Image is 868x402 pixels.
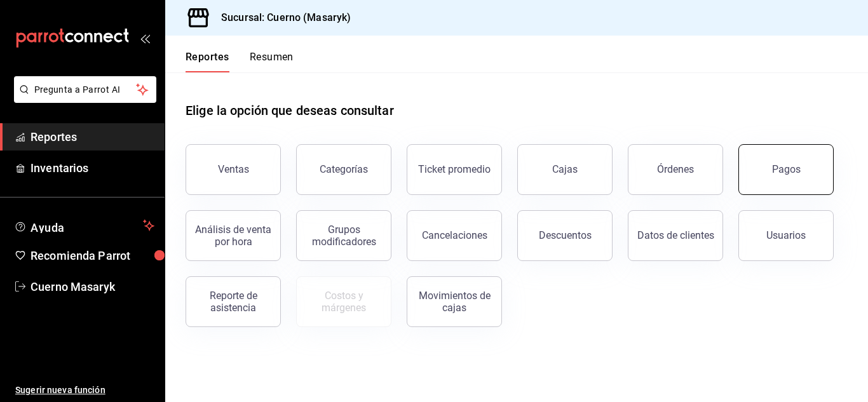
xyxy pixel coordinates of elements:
div: Descuentos [539,229,592,241]
div: navigation tabs [186,51,294,72]
div: Categorías [320,163,368,175]
div: Pagos [772,163,801,175]
div: Ticket promedio [418,163,491,175]
h3: Sucursal: Cuerno (Masaryk) [211,10,351,25]
button: Ventas [186,144,281,195]
div: Usuarios [766,229,806,241]
div: Cajas [552,162,578,177]
span: Reportes [31,128,154,145]
div: Movimientos de cajas [415,290,494,314]
button: Categorías [296,144,391,195]
h1: Elige la opción que deseas consultar [186,101,394,120]
button: Ticket promedio [407,144,502,195]
div: Grupos modificadores [304,224,383,248]
button: Reporte de asistencia [186,276,281,327]
span: Inventarios [31,159,154,177]
button: Datos de clientes [628,210,723,261]
button: Movimientos de cajas [407,276,502,327]
button: Análisis de venta por hora [186,210,281,261]
div: Cancelaciones [422,229,487,241]
button: Resumen [250,51,294,72]
button: Pregunta a Parrot AI [14,76,156,103]
span: Cuerno Masaryk [31,278,154,295]
button: Pagos [738,144,834,195]
button: Órdenes [628,144,723,195]
span: Sugerir nueva función [15,384,154,397]
a: Pregunta a Parrot AI [9,92,156,105]
button: Contrata inventarios para ver este reporte [296,276,391,327]
button: Cancelaciones [407,210,502,261]
span: Ayuda [31,218,138,233]
button: Grupos modificadores [296,210,391,261]
div: Análisis de venta por hora [194,224,273,248]
div: Datos de clientes [637,229,714,241]
div: Costos y márgenes [304,290,383,314]
button: Descuentos [517,210,613,261]
a: Cajas [517,144,613,195]
button: Usuarios [738,210,834,261]
span: Recomienda Parrot [31,247,154,264]
div: Órdenes [657,163,694,175]
span: Pregunta a Parrot AI [34,83,137,97]
div: Reporte de asistencia [194,290,273,314]
button: Reportes [186,51,229,72]
div: Ventas [218,163,249,175]
button: open_drawer_menu [140,33,150,43]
